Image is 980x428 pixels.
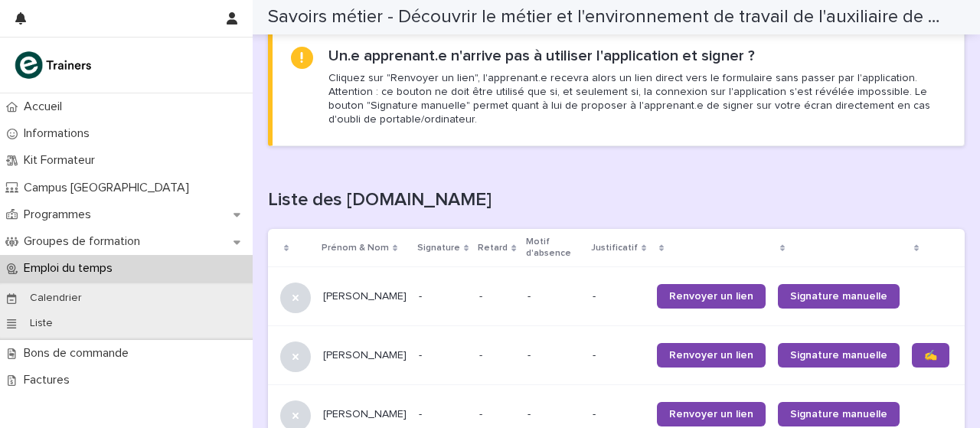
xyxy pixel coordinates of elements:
font: - [528,350,531,361]
font: - [593,291,596,302]
font: Bons de commande [24,347,129,359]
a: Signature manuelle [778,402,900,426]
font: Liste des [DOMAIN_NAME] [268,191,492,209]
h2: Savoirs métier - Découvrir le métier et l'environnement de travail de l'auxiliaire de vie [268,6,947,28]
font: Motif d'absence [526,237,571,257]
font: - [419,409,422,420]
font: Emploi du temps [24,262,113,274]
font: - [528,291,531,302]
font: Renvoyer un lien [669,409,753,420]
font: Signature manuelle [790,409,887,420]
font: - [419,291,422,302]
a: ✍️ [912,343,949,368]
font: - [528,409,531,420]
font: Signature manuelle [790,350,887,361]
a: Signature manuelle [778,343,900,368]
font: Cliquez sur "Renvoyer un lien", l'apprenant.e recevra alors un lien direct vers le formulaire san... [328,73,930,126]
font: Prénom & Nom [322,243,389,253]
font: Retard [478,243,508,253]
font: [PERSON_NAME] [323,409,407,420]
font: Campus [GEOGRAPHIC_DATA] [24,181,189,194]
img: K0CqGN7SDeD6s4JG8KQk [12,50,96,80]
font: - [479,350,482,361]
font: Renvoyer un lien [669,291,753,302]
font: Justificatif [591,243,638,253]
font: [PERSON_NAME] [323,350,407,361]
font: ✍️ [924,350,937,361]
font: Un.e apprenant.e n'arrive pas à utiliser l'application et signer ? [328,48,755,64]
font: - [593,409,596,420]
font: Programmes [24,208,91,221]
font: Liste [30,318,53,328]
font: Factures [24,374,70,386]
font: [PERSON_NAME] [323,291,407,302]
font: - [479,291,482,302]
a: Renvoyer un lien [657,402,766,426]
font: - [593,350,596,361]
font: - [479,409,482,420]
font: Savoirs métier - Découvrir le métier et l'environnement de travail de l'auxiliaire de vie [268,8,951,26]
font: Accueil [24,100,62,113]
font: Renvoyer un lien [669,350,753,361]
a: Renvoyer un lien [657,343,766,368]
font: Kit Formateur [24,154,95,166]
a: Renvoyer un lien [657,284,766,309]
font: Calendrier [30,292,82,303]
a: Signature manuelle [778,284,900,309]
font: - [419,350,422,361]
font: Signature manuelle [790,291,887,302]
font: Groupes de formation [24,235,140,247]
font: Informations [24,127,90,139]
font: Signature [417,243,460,253]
